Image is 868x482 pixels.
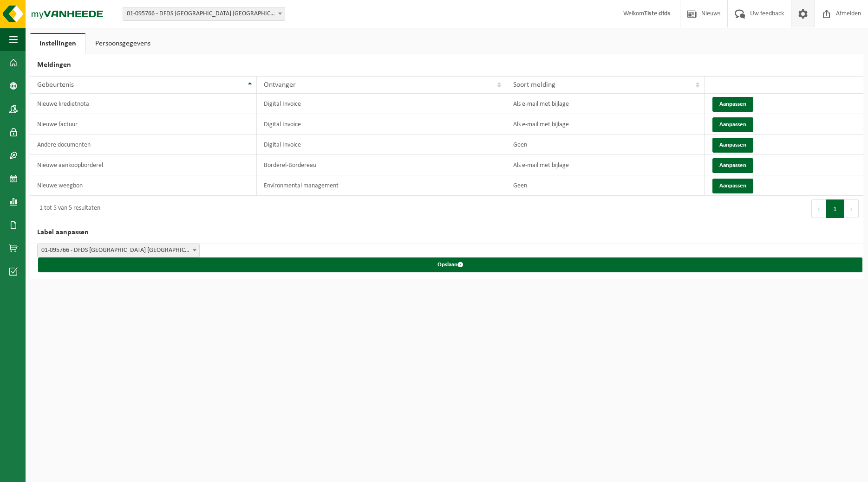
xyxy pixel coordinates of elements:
[38,244,199,257] span: 01-095766 - DFDS BELGIUM NV - GENT
[257,175,506,196] td: Environmental management
[30,54,863,76] h2: Meldingen
[37,81,74,89] span: Gebeurtenis
[5,462,155,482] iframe: chat widget
[826,199,844,218] button: 1
[30,94,257,114] td: Nieuwe kredietnota
[712,97,753,112] button: Aanpassen
[506,114,705,135] td: Als e-mail met bijlage
[506,175,705,196] td: Geen
[123,7,285,21] span: 01-095766 - DFDS BELGIUM NV - GENT
[37,244,200,257] span: 01-095766 - DFDS BELGIUM NV - GENT
[844,199,859,218] button: Next
[811,199,826,218] button: Previous
[35,200,100,217] div: 1 tot 5 van 5 resultaten
[506,94,705,114] td: Als e-mail met bijlage
[257,155,506,175] td: Borderel-Bordereau
[30,222,863,244] h2: Label aanpassen
[86,33,160,54] a: Persoonsgegevens
[30,33,85,54] a: Instellingen
[30,135,257,155] td: Andere documenten
[506,155,705,175] td: Als e-mail met bijlage
[712,158,753,173] button: Aanpassen
[712,179,753,193] button: Aanpassen
[257,135,506,155] td: Digital Invoice
[712,138,753,153] button: Aanpassen
[644,10,671,17] strong: Tiste dfds
[257,114,506,135] td: Digital Invoice
[712,117,753,132] button: Aanpassen
[123,7,285,20] span: 01-095766 - DFDS BELGIUM NV - GENT
[30,155,257,175] td: Nieuwe aankoopborderel
[38,257,862,272] button: Opslaan
[264,81,296,89] span: Ontvanger
[30,175,257,196] td: Nieuwe weegbon
[257,94,506,114] td: Digital Invoice
[513,81,555,89] span: Soort melding
[30,114,257,135] td: Nieuwe factuur
[506,135,705,155] td: Geen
